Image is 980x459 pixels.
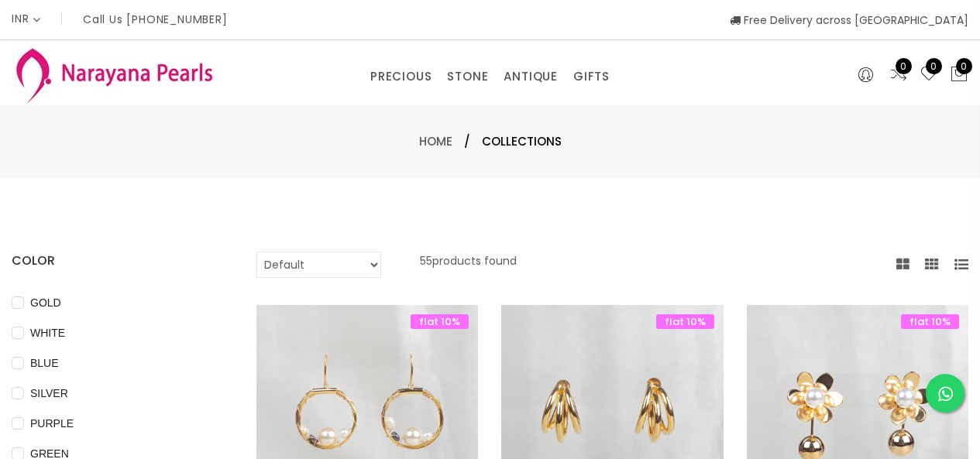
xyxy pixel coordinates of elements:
span: WHITE [24,324,71,341]
p: 55 products found [420,252,517,278]
a: STONE [447,65,488,88]
span: Free Delivery across [GEOGRAPHIC_DATA] [730,12,968,28]
a: 0 [920,65,938,85]
span: PURPLE [24,415,80,432]
span: / [464,132,470,151]
span: 0 [926,58,942,74]
button: 0 [950,65,968,85]
span: Collections [482,132,562,151]
h4: COLOR [12,252,210,270]
span: 0 [896,58,912,74]
a: GIFTS [573,65,610,88]
span: GOLD [24,294,67,311]
a: ANTIQUE [504,65,558,88]
span: BLUE [24,355,65,372]
span: flat 10% [411,314,469,329]
span: 0 [956,58,972,74]
span: flat 10% [901,314,959,329]
a: PRECIOUS [370,65,432,88]
a: Home [419,133,452,149]
span: SILVER [24,385,74,402]
a: 0 [889,65,908,85]
span: flat 10% [656,314,714,329]
p: Call Us [PHONE_NUMBER] [83,14,228,25]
